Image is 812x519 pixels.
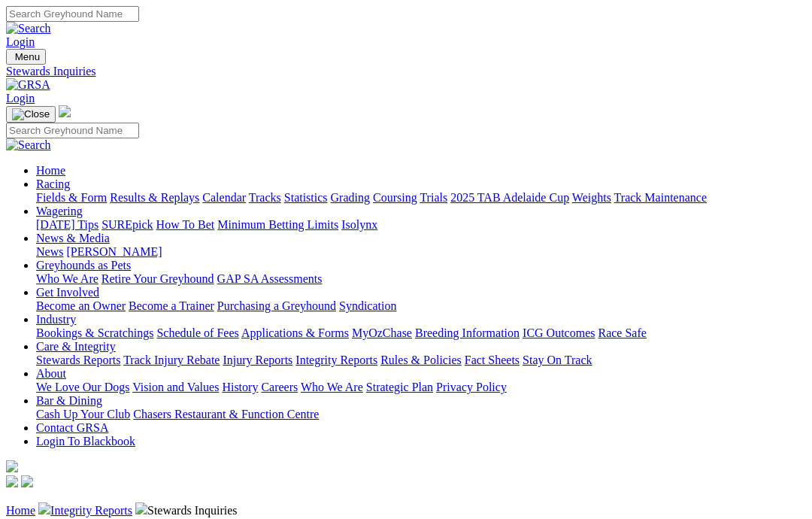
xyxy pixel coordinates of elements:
a: Login [6,35,35,48]
a: Fact Sheets [465,354,520,366]
a: Weights [572,191,611,204]
a: ICG Outcomes [523,326,595,339]
a: News & Media [36,232,110,244]
a: Bookings & Scratchings [36,326,153,339]
a: Who We Are [36,272,98,285]
a: Chasers Restaurant & Function Centre [133,408,319,420]
img: GRSA [6,78,50,92]
div: Racing [36,191,806,205]
img: Search [6,138,51,152]
a: Get Involved [36,286,99,299]
a: Fields & Form [36,191,107,204]
a: 2025 TAB Adelaide Cup [450,191,569,204]
a: Become a Trainer [129,299,214,312]
a: [PERSON_NAME] [66,245,162,258]
a: Integrity Reports [50,504,132,517]
a: Strategic Plan [366,381,433,393]
img: chevron-right.svg [135,502,147,514]
a: Injury Reports [223,354,292,366]
a: Care & Integrity [36,340,116,353]
a: Vision and Values [132,381,219,393]
a: Cash Up Your Club [36,408,130,420]
a: Home [6,504,35,517]
img: logo-grsa-white.png [6,460,18,472]
a: Stewards Inquiries [6,65,806,78]
a: Industry [36,313,76,326]
span: Menu [15,51,40,62]
a: Bar & Dining [36,394,102,407]
a: Coursing [373,191,417,204]
a: Purchasing a Greyhound [217,299,336,312]
a: MyOzChase [352,326,412,339]
a: Track Injury Rebate [123,354,220,366]
a: Applications & Forms [241,326,349,339]
a: Grading [331,191,370,204]
a: Results & Replays [110,191,199,204]
img: twitter.svg [21,475,33,487]
a: [DATE] Tips [36,218,98,231]
a: History [222,381,258,393]
a: News [36,245,63,258]
a: Login To Blackbook [36,435,135,448]
a: Greyhounds as Pets [36,259,131,272]
div: Wagering [36,218,806,232]
a: Privacy Policy [436,381,507,393]
img: Close [12,108,50,120]
a: Home [36,164,65,177]
div: Bar & Dining [36,408,806,421]
a: Login [6,92,35,105]
a: About [36,367,66,380]
a: Stewards Reports [36,354,120,366]
a: We Love Our Dogs [36,381,129,393]
a: Integrity Reports [295,354,377,366]
a: Careers [261,381,298,393]
div: News & Media [36,245,806,259]
img: chevron-right.svg [38,502,50,514]
a: Rules & Policies [380,354,462,366]
p: Stewards Inquiries [6,502,806,517]
a: Trials [420,191,447,204]
a: Isolynx [341,218,377,231]
a: Calendar [202,191,246,204]
a: Statistics [284,191,328,204]
a: Retire Your Greyhound [101,272,214,285]
img: facebook.svg [6,475,18,487]
a: Schedule of Fees [156,326,238,339]
a: Become an Owner [36,299,126,312]
input: Search [6,6,139,22]
a: Breeding Information [415,326,520,339]
a: Track Maintenance [614,191,707,204]
input: Search [6,123,139,138]
button: Toggle navigation [6,49,46,65]
a: Race Safe [598,326,646,339]
div: Greyhounds as Pets [36,272,806,286]
div: About [36,381,806,394]
a: Wagering [36,205,83,217]
a: Tracks [249,191,281,204]
img: logo-grsa-white.png [59,105,71,117]
a: Stay On Track [523,354,592,366]
a: SUREpick [101,218,153,231]
img: Search [6,22,51,35]
div: Care & Integrity [36,354,806,367]
a: Contact GRSA [36,421,108,434]
a: GAP SA Assessments [217,272,323,285]
div: Get Involved [36,299,806,313]
a: Racing [36,178,70,190]
a: Who We Are [301,381,363,393]
a: Syndication [339,299,396,312]
div: Industry [36,326,806,340]
a: How To Bet [156,218,215,231]
button: Toggle navigation [6,106,56,123]
a: Minimum Betting Limits [217,218,338,231]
